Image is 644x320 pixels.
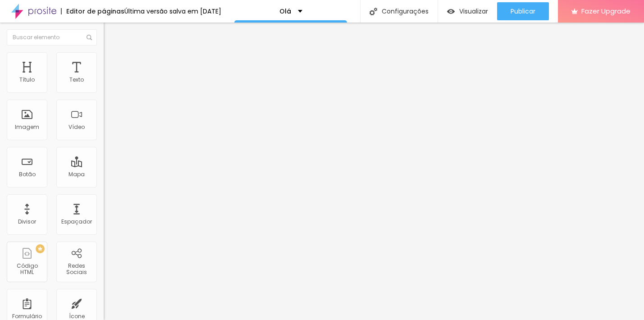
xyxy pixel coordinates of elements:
[19,171,36,178] div: Botão
[511,8,535,15] span: Publicar
[12,313,42,320] div: Formulário
[279,8,291,14] p: Olá
[69,171,85,178] div: Mapa
[69,313,85,320] div: Ícone
[581,7,630,15] span: Fazer Upgrade
[438,2,497,20] button: Visualizar
[497,2,549,20] button: Publicar
[459,8,488,15] span: Visualizar
[69,124,85,130] div: Vídeo
[124,8,221,14] div: Última versão salva em [DATE]
[69,77,84,83] div: Texto
[87,35,92,40] img: Icone
[15,124,39,130] div: Imagem
[19,77,35,83] div: Título
[9,263,45,276] div: Código HTML
[61,219,92,225] div: Espaçador
[18,219,36,225] div: Divisor
[61,8,124,14] div: Editor de páginas
[59,263,94,276] div: Redes Sociais
[447,8,455,15] img: view-1.svg
[370,8,377,15] img: Icone
[7,29,97,46] input: Buscar elemento
[104,23,644,320] iframe: Editor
